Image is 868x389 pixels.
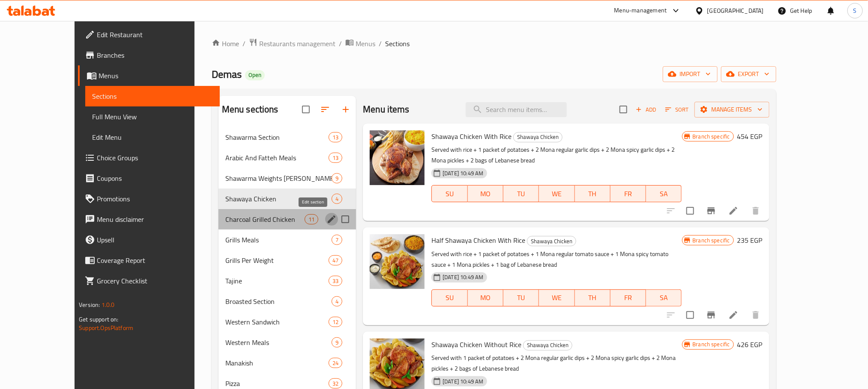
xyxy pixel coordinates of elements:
[85,127,219,147] a: Edit Menu
[345,38,375,49] a: Menus
[78,271,219,291] a: Grocery Checklist
[78,230,219,250] a: Upsell
[225,378,329,389] span: Pizza
[97,29,213,40] span: Edit Restaurant
[646,289,682,306] button: SA
[435,188,464,200] span: SU
[701,200,721,221] button: Branch-specific-item
[578,188,607,200] span: TH
[305,214,318,224] div: items
[225,317,329,327] span: Western Sandwich
[689,133,733,141] span: Branch specific
[575,185,611,202] button: TH
[102,299,115,310] span: 1.0.0
[218,168,356,189] div: Shawarma Weights [PERSON_NAME]9
[225,214,305,224] span: Charcoal Grilled Chicken
[728,69,769,80] span: export
[737,339,763,351] h6: 426 EGP
[225,153,329,163] span: Arabic And Fatteh Meals
[524,340,572,350] span: Shawaya Chicken
[222,103,278,116] h2: Menu sections
[78,65,219,86] a: Menus
[728,310,739,320] a: Edit menu item
[431,185,467,202] button: SU
[611,289,646,306] button: FR
[85,86,219,106] a: Sections
[431,338,521,351] span: Shawaya Chicken Without Rice
[737,234,763,246] h6: 235 EGP
[97,276,213,286] span: Grocery Checklist
[329,276,342,286] div: items
[575,289,611,306] button: TH
[78,209,219,230] a: Menu disclaimer
[218,147,356,168] div: Arabic And Fatteh Meals13
[379,38,382,49] li: /
[99,71,213,81] span: Menus
[689,340,733,348] span: Branch specific
[78,45,219,65] a: Branches
[853,6,857,15] span: S
[665,105,689,115] span: Sort
[245,70,265,80] div: Open
[332,235,342,245] div: items
[650,292,678,304] span: SA
[539,289,575,306] button: WE
[332,195,342,203] span: 4
[527,236,576,246] div: Shawaya Chicken
[439,169,487,177] span: [DATE] 10:49 AM
[439,377,487,386] span: [DATE] 10:49 AM
[660,103,694,116] span: Sort items
[431,353,682,374] p: Served with 1 packet of potatoes + 2 Mona regular garlic dips + 2 Mona spicy garlic dips + 2 Mona...
[728,206,739,216] a: Edit menu item
[507,292,536,304] span: TU
[97,194,213,204] span: Promotions
[468,185,503,202] button: MO
[332,337,342,348] div: items
[218,250,356,271] div: Grills Per Weight47
[79,299,100,310] span: Version:
[225,296,332,306] div: Broasted Section
[225,358,329,368] span: Manakish
[212,65,242,84] span: Demas
[225,173,332,183] div: Shawarma Weights Per Kilo
[737,130,763,142] h6: 454 EGP
[329,256,342,265] span: 47
[329,133,342,141] span: 13
[315,99,335,120] span: Sort sections
[218,271,356,291] div: Tajine33
[218,230,356,250] div: Grills Meals7
[707,6,764,15] div: [GEOGRAPHIC_DATA]
[329,277,342,285] span: 33
[663,66,718,82] button: import
[329,318,342,326] span: 12
[439,273,487,281] span: [DATE] 10:49 AM
[97,153,213,163] span: Choice Groups
[542,188,571,200] span: WE
[225,132,329,142] span: Shawarma Section
[578,292,607,304] span: TH
[332,298,342,306] span: 4
[339,38,342,49] li: /
[681,306,699,324] span: Select to update
[225,337,332,348] span: Western Meals
[218,332,356,353] div: Western Meals9
[542,292,571,304] span: WE
[689,236,733,245] span: Branch specific
[745,200,766,221] button: delete
[329,317,342,327] div: items
[329,132,342,142] div: items
[670,69,711,80] span: import
[97,50,213,60] span: Branches
[225,276,329,286] span: Tajine
[325,213,338,226] button: edit
[242,38,245,49] li: /
[431,289,467,306] button: SU
[646,185,682,202] button: SA
[97,235,213,245] span: Upsell
[431,130,512,143] span: Shawaya Chicken With Rice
